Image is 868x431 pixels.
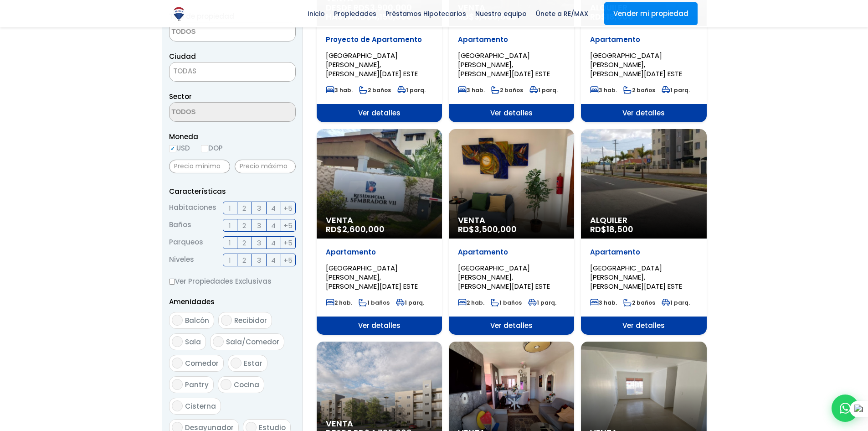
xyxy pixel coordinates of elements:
p: Características [169,186,296,197]
span: TODAS [169,62,296,82]
p: Apartamento [458,248,565,257]
span: Ver detalles [317,317,442,335]
span: Baños [169,219,191,232]
span: Cocina [234,380,259,389]
span: 3 hab. [458,86,485,94]
p: Apartamento [458,35,565,44]
a: Venta RD$3,500,000 Apartamento [GEOGRAPHIC_DATA][PERSON_NAME], [PERSON_NAME][DATE] ESTE 2 hab. 1 ... [449,129,574,335]
span: Ver detalles [581,104,706,122]
textarea: Search [169,103,258,122]
span: Comedor [185,358,219,368]
span: 3 hab. [590,86,617,94]
span: 1 baños [359,299,390,306]
span: 2 [242,237,246,249]
input: Precio mínimo [169,160,230,173]
input: Cisterna [172,400,183,411]
span: 1 parq. [396,299,424,306]
span: 1 [229,237,231,249]
span: 4 [271,220,276,231]
span: 1 parq. [397,86,426,94]
span: Venta [326,419,433,428]
span: Estar [244,358,262,368]
span: 2 baños [623,299,655,306]
span: Sala [185,337,201,347]
input: Sala [172,336,183,347]
input: Balcón [172,315,183,326]
span: 2 baños [491,86,523,94]
span: RD$ [590,223,633,235]
input: Comedor [172,358,183,369]
p: Apartamento [590,35,697,44]
span: RD$ [458,223,517,235]
img: Logo de REMAX [171,6,187,22]
span: 18,500 [606,223,633,235]
span: TODAS [173,66,196,76]
span: Ver detalles [581,317,706,335]
a: Vender mi propiedad [604,2,698,25]
span: Sala/Comedor [226,337,279,347]
label: DOP [201,142,223,154]
span: 3 [257,254,261,266]
span: RD$ [326,223,385,235]
span: 2 [242,220,246,231]
span: TODAS [169,65,295,78]
textarea: Search [169,22,258,42]
span: Préstamos Hipotecarios [381,7,471,21]
span: Cisterna [185,401,216,411]
span: Ver detalles [317,104,442,122]
span: Pantry [185,380,209,389]
span: Moneda [169,131,296,142]
input: Estar [231,358,241,369]
span: Sector [169,92,192,101]
span: [GEOGRAPHIC_DATA][PERSON_NAME], [PERSON_NAME][DATE] ESTE [458,51,550,78]
span: [GEOGRAPHIC_DATA][PERSON_NAME], [PERSON_NAME][DATE] ESTE [326,263,418,291]
span: Ciudad [169,52,196,61]
span: 3 [257,220,261,231]
a: Venta RD$2,600,000 Apartamento [GEOGRAPHIC_DATA][PERSON_NAME], [PERSON_NAME][DATE] ESTE 2 hab. 1 ... [317,129,442,335]
span: 1 [229,220,231,231]
span: Ver detalles [449,104,574,122]
span: Nuestro equipo [471,7,531,21]
span: Ver detalles [449,317,574,335]
span: Únete a RE/MAX [531,7,593,21]
span: 1 parq. [662,299,690,306]
span: 2 baños [623,86,655,94]
span: 1 [229,254,231,266]
span: Venta [458,216,565,225]
span: 1 parq. [528,299,556,306]
span: Niveles [169,254,194,266]
label: USD [169,142,190,154]
input: Precio máximo [235,160,296,173]
span: 1 parq. [529,86,558,94]
span: Habitaciones [169,202,216,214]
input: Cocina [221,379,231,390]
span: 3 [257,237,261,249]
span: 3 hab. [326,86,353,94]
span: 3 [257,203,261,214]
input: Recibidor [221,315,232,326]
p: Apartamento [590,248,697,257]
span: +5 [283,203,293,214]
span: Alquiler [590,216,697,225]
span: 2 [242,203,246,214]
span: Venta [326,216,433,225]
span: Recibidor [234,316,267,325]
span: 4 [271,203,276,214]
span: 1 [229,203,231,214]
input: Sala/Comedor [213,336,224,347]
p: Proyecto de Apartamento [326,35,433,44]
p: Amenidades [169,296,296,307]
span: 2 hab. [326,299,352,306]
span: +5 [283,220,293,231]
span: [GEOGRAPHIC_DATA][PERSON_NAME], [PERSON_NAME][DATE] ESTE [458,263,550,291]
span: 3 hab. [590,299,617,306]
span: Parqueos [169,236,203,249]
span: 1 baños [491,299,522,306]
span: 1 parq. [662,86,690,94]
span: [GEOGRAPHIC_DATA][PERSON_NAME], [PERSON_NAME][DATE] ESTE [326,51,418,78]
input: DOP [201,145,208,152]
span: 4 [271,237,276,249]
a: Alquiler RD$18,500 Apartamento [GEOGRAPHIC_DATA][PERSON_NAME], [PERSON_NAME][DATE] ESTE 3 hab. 2 ... [581,129,706,335]
input: Ver Propiedades Exclusivas [169,279,175,285]
span: Propiedades [329,7,381,21]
